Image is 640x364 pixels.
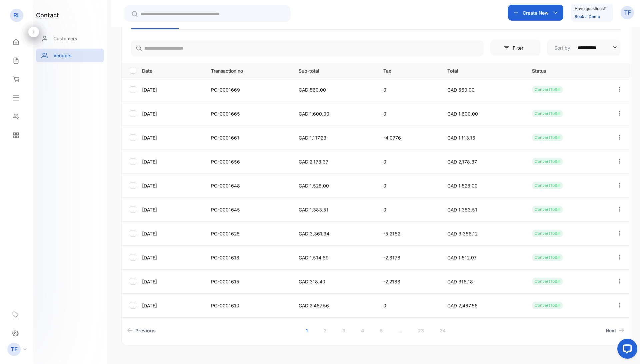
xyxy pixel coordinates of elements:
button: TF [621,5,634,21]
div: ConvertToBill [532,254,563,261]
span: CAD 318.40 [299,279,325,284]
span: CAD 560.00 [447,87,475,93]
a: Jump forward [390,324,410,337]
p: -2.2188 [383,278,433,285]
p: Status [532,66,604,74]
p: 0 [383,182,433,189]
a: Vendors [36,49,104,62]
span: CAD 1,113.15 [447,135,475,141]
p: [DATE] [142,134,203,141]
a: Page 1 is your current page [298,324,316,337]
p: Vendors [53,52,72,59]
div: ConvertToBill [532,110,563,117]
span: CAD 560.00 [299,87,326,93]
p: [DATE] [142,206,203,213]
span: CAD 1,117.23 [299,135,326,141]
p: RL [13,11,20,20]
span: CAD 1,512.07 [447,255,477,260]
span: CAD 1,600.00 [299,111,329,117]
span: CAD 316.18 [447,279,473,284]
div: ConvertToBill [532,278,563,285]
a: Page 2 [316,324,335,337]
a: Page 23 [410,324,432,337]
a: Page 24 [432,324,454,337]
a: Page 4 [353,324,372,337]
p: Transaction no [211,66,285,74]
p: -5.2152 [383,230,433,237]
span: CAD 3,361.34 [299,231,329,236]
p: Create New [523,9,549,16]
p: PO-0001648 [211,182,285,189]
div: ConvertToBill [532,134,563,141]
div: ConvertToBill [532,182,563,189]
p: [DATE] [142,302,203,309]
p: PO-0001645 [211,206,285,213]
span: CAD 1,528.00 [447,183,478,188]
button: Create New [508,5,563,21]
span: CAD 2,178.37 [299,159,328,165]
span: Next [606,327,616,334]
p: PO-0001656 [211,158,285,165]
p: 0 [383,158,433,165]
h1: contact [36,11,59,20]
p: Sort by [554,44,570,51]
p: PO-0001615 [211,278,285,285]
div: ConvertToBill [532,302,563,309]
p: [DATE] [142,182,203,189]
span: CAD 3,356.12 [447,231,478,236]
span: CAD 1,383.51 [447,207,477,212]
p: [DATE] [142,110,203,117]
p: 0 [383,206,433,213]
div: ConvertToBill [532,158,563,165]
span: CAD 2,178.37 [447,159,477,165]
a: Customers [36,32,104,45]
a: Previous page [124,324,158,337]
a: Next page [603,324,627,337]
div: ConvertToBill [532,206,563,213]
p: TF [624,8,631,17]
div: ConvertToBill [532,230,563,237]
p: -2.8176 [383,254,433,261]
p: PO-0001669 [211,86,285,93]
span: Previous [135,327,156,334]
p: [DATE] [142,158,203,165]
p: PO-0001661 [211,134,285,141]
p: Sub-total [299,66,370,74]
span: CAD 2,467.56 [299,303,329,308]
span: CAD 1,600.00 [447,111,478,117]
p: -4.0776 [383,134,433,141]
p: [DATE] [142,86,203,93]
p: 0 [383,302,433,309]
a: Book a Demo [575,14,600,19]
p: 0 [383,86,433,93]
ul: Pagination [122,324,630,337]
p: [DATE] [142,230,203,237]
a: Page 5 [372,324,391,337]
p: Total [447,66,519,74]
p: PO-0001628 [211,230,285,237]
span: CAD 2,467.56 [447,303,478,308]
p: PO-0001618 [211,254,285,261]
p: PO-0001610 [211,302,285,309]
p: Have questions? [575,5,606,12]
p: PO-0001665 [211,110,285,117]
iframe: LiveChat chat widget [612,336,640,364]
span: CAD 1,383.51 [299,207,329,212]
p: [DATE] [142,278,203,285]
span: CAD 1,528.00 [299,183,329,188]
a: Page 3 [334,324,353,337]
p: Date [142,66,203,74]
button: Sort by [547,40,620,56]
p: Tax [383,66,433,74]
p: TF [11,345,18,354]
p: 0 [383,110,433,117]
p: [DATE] [142,254,203,261]
span: CAD 1,514.89 [299,255,329,260]
p: Customers [53,35,77,42]
div: ConvertToBill [532,86,563,93]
